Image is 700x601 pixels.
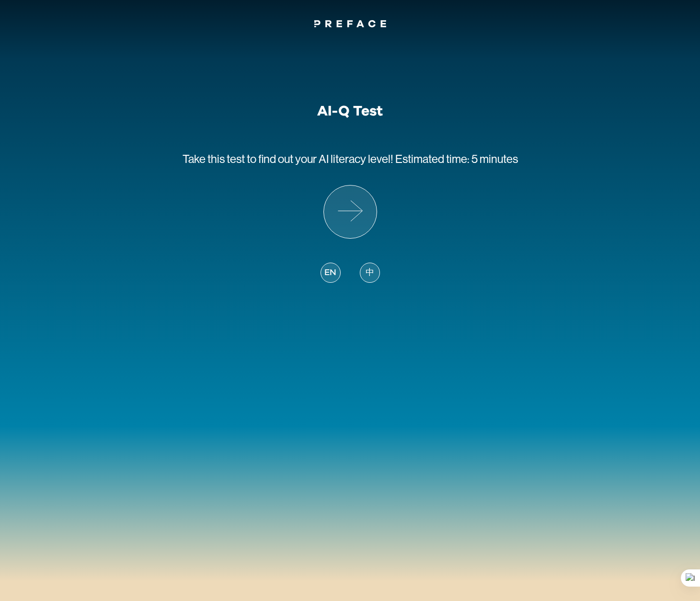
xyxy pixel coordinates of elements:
span: EN [324,266,336,279]
span: 中 [366,266,374,279]
h1: AI-Q Test [317,103,383,120]
span: Take this test to [183,152,256,165]
span: Estimated time: 5 minutes [395,152,518,165]
span: find out your AI literacy level! [258,152,393,165]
